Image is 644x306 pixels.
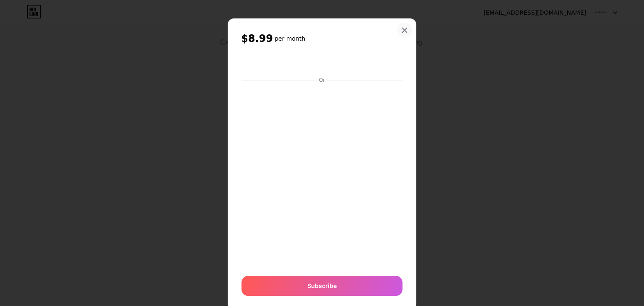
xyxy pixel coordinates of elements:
[275,34,305,43] h6: per month
[241,32,273,45] span: $8.99
[317,77,327,83] div: Or
[240,84,404,267] iframe: Secure payment input frame
[241,54,402,74] iframe: Secure payment button frame
[307,281,337,290] span: Subscribe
